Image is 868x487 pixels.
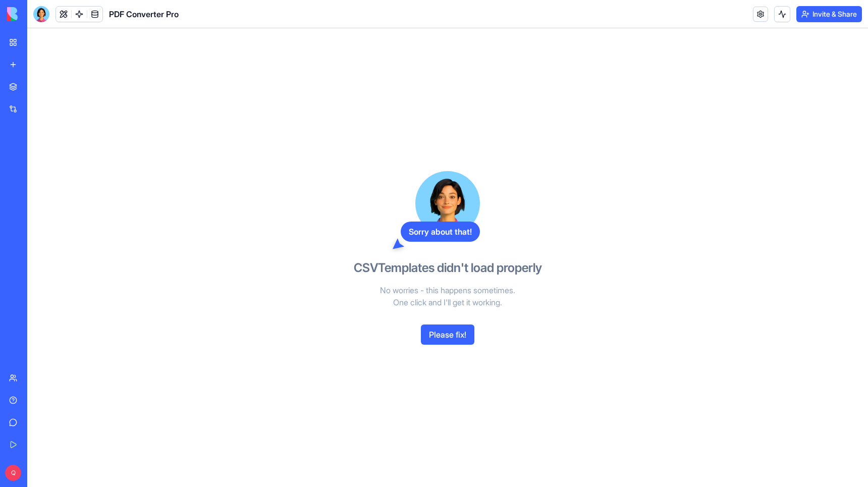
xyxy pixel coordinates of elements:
h3: CSVTemplates didn't load properly [354,260,542,276]
p: No worries - this happens sometimes. One click and I'll get it working. [332,284,564,308]
button: Invite & Share [796,6,862,22]
img: logo [7,7,70,21]
span: PDF Converter Pro [109,8,179,20]
div: Sorry about that! [401,222,480,242]
button: Please fix! [421,324,474,345]
span: Q [5,465,21,481]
